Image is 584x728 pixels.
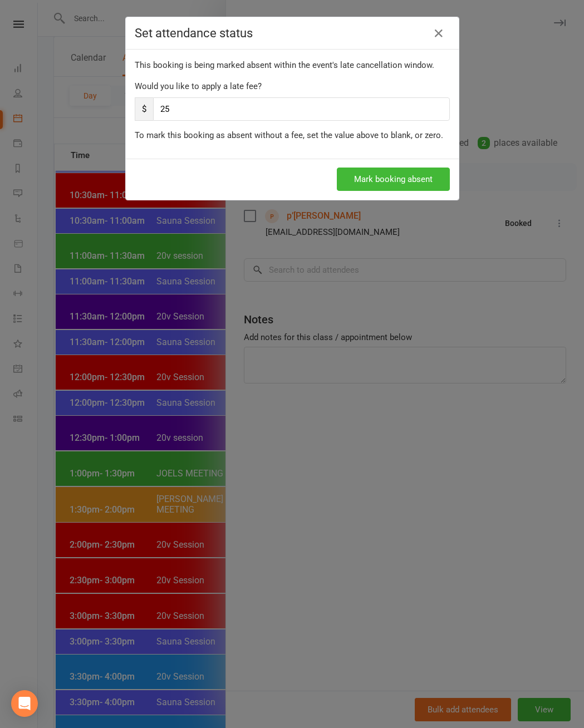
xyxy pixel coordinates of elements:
a: Close [430,24,448,42]
div: Open Intercom Messenger [11,690,38,717]
h4: Set attendance status [135,26,450,40]
div: This booking is being marked absent within the event's late cancellation window. [135,58,450,72]
div: To mark this booking as absent without a fee, set the value above to blank, or zero. [135,129,450,142]
button: Mark booking absent [337,168,450,191]
div: Would you like to apply a late fee? [135,80,450,93]
span: $ [135,97,153,121]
